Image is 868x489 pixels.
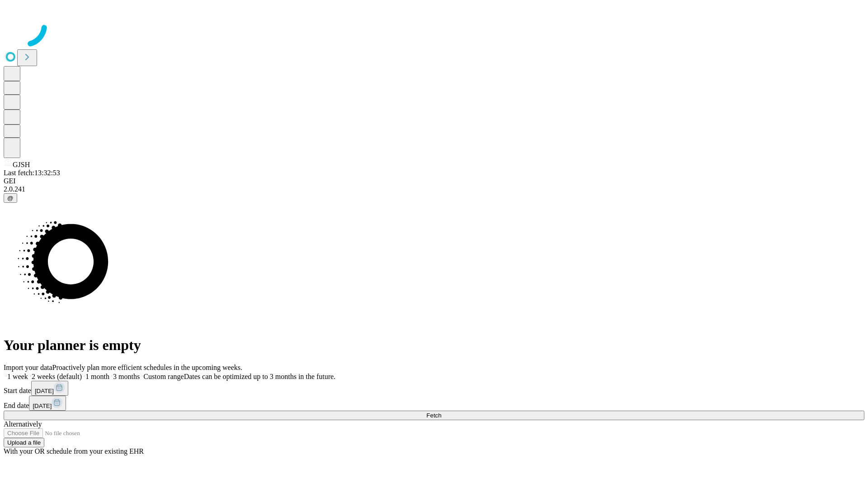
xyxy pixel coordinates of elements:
[32,373,82,380] span: 2 weeks (default)
[85,373,109,380] span: 1 month
[4,364,52,371] span: Import your data
[7,373,28,380] span: 1 week
[33,403,52,409] span: [DATE]
[52,364,242,371] span: Proactively plan more efficient schedules in the upcoming weeks.
[426,412,441,419] span: Fetch
[7,195,14,201] span: @
[4,447,144,455] span: With your OR schedule from your existing EHR
[4,381,864,396] div: Start date
[4,411,864,420] button: Fetch
[4,420,42,428] span: Alternatively
[4,193,17,203] button: @
[31,381,68,396] button: [DATE]
[35,388,54,394] span: [DATE]
[113,373,140,380] span: 3 months
[4,337,864,354] h1: Your planner is empty
[4,438,44,447] button: Upload a file
[29,396,66,411] button: [DATE]
[4,169,60,177] span: Last fetch: 13:32:53
[13,161,30,168] span: GJSH
[184,373,335,380] span: Dates can be optimized up to 3 months in the future.
[4,396,864,411] div: End date
[4,177,864,185] div: GEI
[143,373,184,380] span: Custom range
[4,185,864,193] div: 2.0.241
